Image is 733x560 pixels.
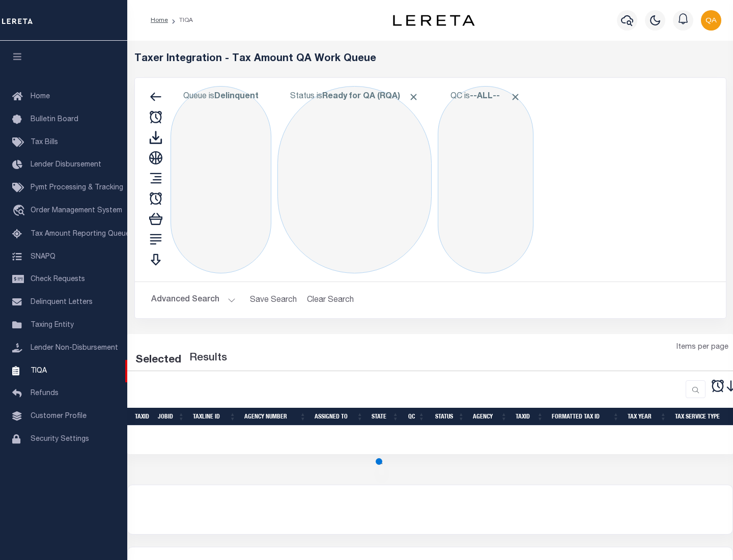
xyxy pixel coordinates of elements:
span: Security Settings [31,436,89,443]
button: Clear Search [303,290,358,310]
div: Click to Edit [171,86,271,273]
li: TIQA [168,16,193,25]
span: Refunds [31,390,59,397]
span: Tax Amount Reporting Queue [31,231,130,238]
i: travel_explore [12,205,29,218]
div: Click to Edit [438,86,533,273]
th: QC [403,408,429,426]
th: JobID [154,408,189,426]
button: Advanced Search [151,290,236,310]
span: Lender Disbursement [31,161,101,169]
span: Bulletin Board [31,116,78,123]
img: logo-dark.svg [393,15,474,26]
th: Assigned To [311,408,368,426]
img: svg+xml;base64,PHN2ZyB4bWxucz0iaHR0cDovL3d3dy53My5vcmcvMjAwMC9zdmciIHBvaW50ZXItZXZlbnRzPSJub25lIi... [701,10,721,31]
span: Check Requests [31,276,85,283]
span: Taxing Entity [31,322,74,329]
span: Home [31,93,50,100]
span: Order Management System [31,207,122,214]
span: Customer Profile [31,413,87,420]
th: TaxLine ID [189,408,240,426]
th: Formatted Tax ID [548,408,624,426]
th: Agency Number [240,408,311,426]
span: Items per page [676,342,728,353]
label: Results [189,350,227,367]
span: TIQA [31,367,47,374]
div: Selected [135,352,181,369]
th: TaxID [131,408,154,426]
b: --ALL-- [470,93,500,101]
th: Agency [469,408,512,426]
span: Click to Remove [510,92,521,102]
a: Home [151,17,168,23]
div: Click to Edit [277,86,432,273]
th: Tax Year [624,408,671,426]
th: TaxID [512,408,548,426]
th: State [368,408,403,426]
th: Status [429,408,469,426]
b: Ready for QA (RQA) [322,93,419,101]
span: Click to Remove [408,92,419,102]
b: Delinquent [214,93,259,101]
span: Delinquent Letters [31,299,93,306]
h5: Taxer Integration - Tax Amount QA Work Queue [134,53,726,65]
span: Tax Bills [31,139,58,146]
span: Pymt Processing & Tracking [31,184,123,191]
span: SNAPQ [31,253,55,260]
span: Lender Non-Disbursement [31,345,118,352]
button: Save Search [244,290,303,310]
